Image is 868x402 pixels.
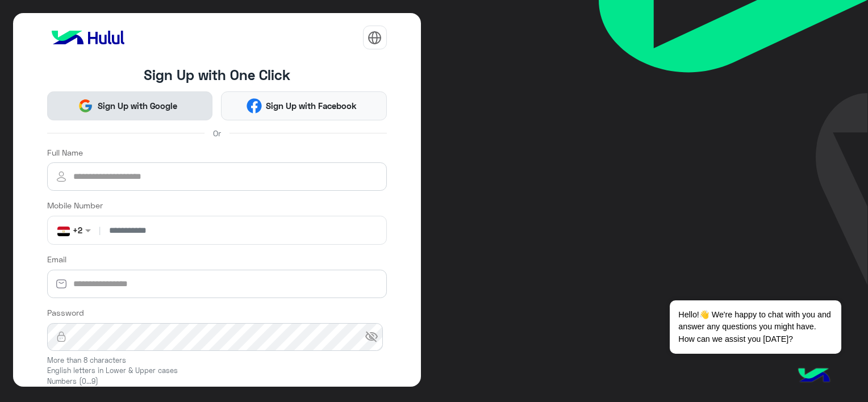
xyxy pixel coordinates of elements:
[93,99,181,112] span: Sign Up with Google
[670,300,841,354] span: Hello!👋 We're happy to chat with you and answer any questions you might have. How can we assist y...
[47,366,387,376] small: English letters in Lower & Upper cases
[47,26,129,49] img: logo
[97,224,103,236] span: |
[47,376,387,387] small: Numbers (0...9)
[221,91,387,120] button: Sign Up with Facebook
[47,355,387,366] small: More than 8 characters
[247,98,262,114] img: Facebook
[47,253,66,265] label: Email
[47,307,84,319] label: Password
[365,330,378,344] span: visibility_off
[262,99,361,112] span: Sign Up with Facebook
[47,146,83,158] label: Full Name
[213,127,221,139] span: Or
[47,91,213,120] button: Sign Up with Google
[78,98,93,114] img: Google
[794,357,834,396] img: hulul-logo.png
[47,170,76,183] img: user
[47,66,387,83] h4: Sign Up with One Click
[47,278,76,290] img: email
[368,31,382,45] img: tab
[47,331,76,342] img: lock
[47,199,103,211] label: Mobile Number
